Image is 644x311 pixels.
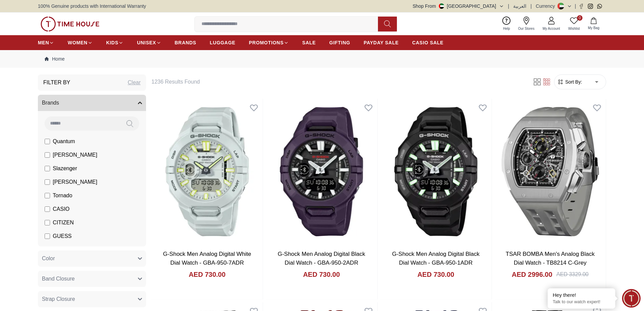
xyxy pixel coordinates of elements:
[588,4,593,9] a: Instagram
[329,37,350,49] a: GIFTING
[302,37,316,49] a: SALE
[42,295,75,303] span: Strap Closure
[45,193,50,198] input: Tornado
[530,3,532,9] span: |
[564,15,584,32] a: 0Wishlist
[622,289,641,308] div: Chat Widget
[249,39,284,46] span: PROMOTIONS
[597,4,602,9] a: Whatsapp
[413,3,504,9] button: Shop From[GEOGRAPHIC_DATA]
[584,16,603,32] button: My Bag
[439,3,444,9] img: United Arab Emirates
[53,137,75,146] span: Quantum
[412,39,444,46] span: CASIO SALE
[508,3,509,9] span: |
[42,99,59,107] span: Brands
[513,3,526,9] button: العربية
[38,50,606,68] nav: Breadcrumb
[175,39,196,46] span: BRANDS
[106,39,118,46] span: KIDS
[38,37,54,49] a: MEN
[249,37,289,49] a: PROMOTIONS
[500,26,513,31] span: Help
[45,152,50,158] input: [PERSON_NAME]
[53,246,73,254] span: ORIENT
[45,55,65,62] a: Home
[45,206,50,212] input: CASIO
[45,220,50,225] input: CITIZEN
[175,37,196,49] a: BRANDS
[579,4,584,9] a: Facebook
[151,78,524,86] h6: 1236 Results Found
[53,151,97,159] span: [PERSON_NAME]
[553,292,610,298] div: Hey there!
[499,15,514,32] a: Help
[45,166,50,171] input: Slazenger
[53,178,97,186] span: [PERSON_NAME]
[512,270,552,279] h4: AED 2996.00
[38,95,146,111] button: Brands
[516,26,537,31] span: Our Stores
[53,192,72,200] span: Tornado
[137,39,156,46] span: UNISEX
[68,37,93,49] a: WOMEN
[329,39,350,46] span: GIFTING
[302,39,316,46] span: SALE
[163,251,251,266] a: G-Shock Men Analog Digital White Dial Watch - GBA-950-7ADR
[68,39,88,46] span: WOMEN
[53,205,70,213] span: CASIO
[38,271,146,287] button: Band Closure
[53,232,72,240] span: GUESS
[364,37,399,49] a: PAYDAY SALE
[45,179,50,185] input: [PERSON_NAME]
[380,99,492,244] img: G-Shock Men Analog Digital Black Dial Watch - GBA-950-1ADR
[151,99,263,244] img: G-Shock Men Analog Digital White Dial Watch - GBA-950-7ADR
[557,79,582,85] button: Sort By:
[266,99,377,244] img: G-Shock Men Analog Digital Black Dial Watch - GBA-950-2ADR
[575,3,576,9] span: |
[585,25,602,30] span: My Bag
[364,39,399,46] span: PAYDAY SALE
[38,3,146,9] span: 100% Genuine products with International Warranty
[556,270,589,279] div: AED 3329.00
[278,251,365,266] a: G-Shock Men Analog Digital Black Dial Watch - GBA-950-2ADR
[392,251,480,266] a: G-Shock Men Analog Digital Black Dial Watch - GBA-950-1ADR
[564,79,582,85] span: Sort By:
[418,270,454,279] h4: AED 730.00
[43,79,70,87] h3: Filter By
[45,139,50,144] input: Quantum
[137,37,161,49] a: UNISEX
[303,270,340,279] h4: AED 730.00
[210,39,236,46] span: LUGGAGE
[553,299,610,305] p: Talk to our watch expert!
[45,234,50,239] input: GUESS
[566,26,582,31] span: Wishlist
[536,3,558,9] div: Currency
[42,254,55,263] span: Color
[189,270,225,279] h4: AED 730.00
[38,250,146,267] button: Color
[38,291,146,307] button: Strap Closure
[41,17,99,31] img: ...
[38,39,49,46] span: MEN
[53,164,77,173] span: Slazenger
[495,99,606,244] img: TSAR BOMBA Men's Analog Black Dial Watch - TB8214 C-Grey
[412,37,444,49] a: CASIO SALE
[210,37,236,49] a: LUGGAGE
[106,37,123,49] a: KIDS
[540,26,563,31] span: My Account
[128,79,141,87] div: Clear
[42,275,75,283] span: Band Closure
[577,15,582,21] span: 0
[53,219,74,227] span: CITIZEN
[514,15,539,32] a: Our Stores
[506,251,595,266] a: TSAR BOMBA Men's Analog Black Dial Watch - TB8214 C-Grey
